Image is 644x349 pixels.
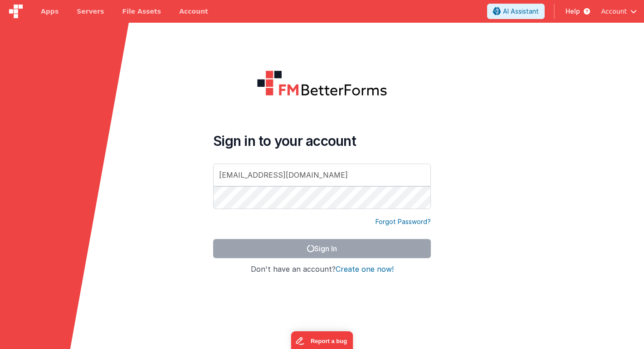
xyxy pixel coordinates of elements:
input: Email Address [213,164,431,186]
button: Create one now! [336,265,394,274]
span: File Assets [122,7,161,16]
span: Account [601,7,627,16]
span: AI Assistant [503,7,539,16]
h4: Don't have an account? [213,265,431,274]
span: Servers [77,7,104,16]
button: AI Assistant [487,4,545,19]
a: Forgot Password? [376,217,431,226]
span: Help [566,7,580,16]
button: Account [601,7,637,16]
span: Apps [41,7,59,16]
button: Sign In [213,239,431,258]
h4: Sign in to your account [213,133,431,149]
